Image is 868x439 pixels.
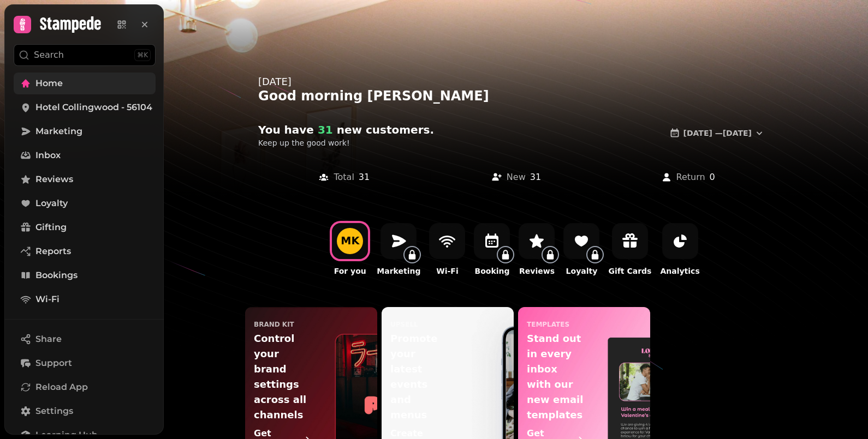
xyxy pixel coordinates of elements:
[35,333,62,346] span: Share
[258,137,538,148] p: Keep up the good work!
[14,352,156,374] button: Support
[35,149,61,162] span: Inbox
[14,328,156,350] button: Share
[35,125,82,138] span: Marketing
[35,173,73,186] span: Reviews
[258,74,774,89] div: [DATE]
[35,197,68,210] span: Loyalty
[14,121,156,142] a: Marketing
[390,320,418,329] p: upsell
[390,331,448,423] p: Promote your latest events and menus
[314,123,333,136] span: 31
[35,101,152,114] span: Hotel Collingwood - 56104
[527,320,569,329] p: templates
[35,357,72,370] span: Support
[14,145,156,166] a: Inbox
[35,405,73,418] span: Settings
[14,400,156,422] a: Settings
[436,266,458,276] p: Wi-Fi
[519,266,555,276] p: Reviews
[14,44,156,66] button: Search⌘K
[254,331,311,423] p: Control your brand settings across all channels
[14,376,156,398] button: Reload App
[35,381,88,394] span: Reload App
[35,221,67,234] span: Gifting
[134,49,151,61] div: ⌘K
[660,266,699,276] p: Analytics
[34,49,64,62] p: Search
[608,266,651,276] p: Gift Cards
[35,77,63,90] span: Home
[35,245,71,258] span: Reports
[14,169,156,190] a: Reviews
[254,320,294,329] p: Brand Kit
[14,217,156,238] a: Gifting
[14,264,156,286] a: Bookings
[683,129,752,137] span: [DATE] — [DATE]
[35,293,60,306] span: Wi-Fi
[258,87,774,105] div: Good morning [PERSON_NAME]
[474,266,509,276] p: Booking
[258,122,468,137] h2: You have new customer s .
[527,331,584,423] p: Stand out in every inbox with our new email templates
[341,236,359,246] div: M K
[566,266,598,276] p: Loyalty
[14,288,156,310] a: Wi-Fi
[14,97,156,118] a: Hotel Collingwood - 56104
[14,193,156,214] a: Loyalty
[14,240,156,262] a: Reports
[334,266,366,276] p: For you
[661,122,774,144] button: [DATE] —[DATE]
[14,73,156,94] a: Home
[377,266,420,276] p: Marketing
[35,269,78,282] span: Bookings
